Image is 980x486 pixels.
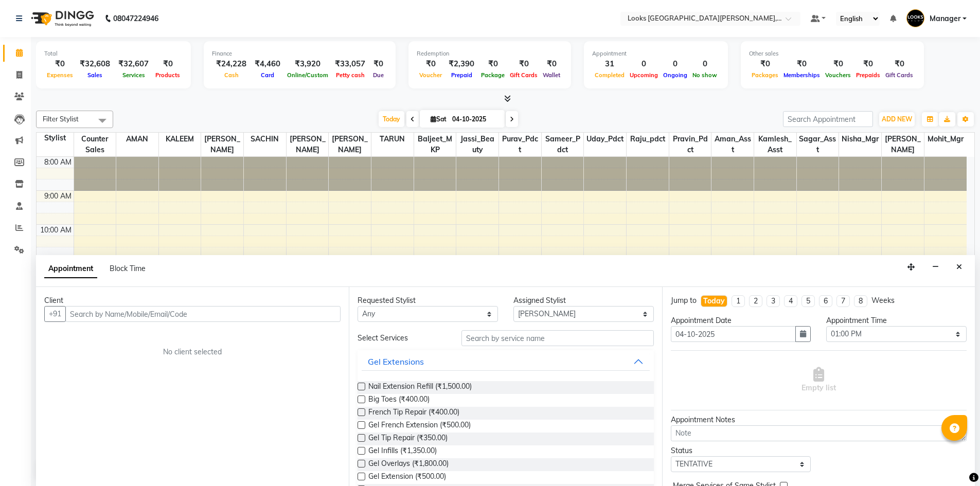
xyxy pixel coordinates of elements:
button: +91 [44,306,66,322]
li: 8 [854,295,867,307]
div: ₹33,057 [331,58,369,70]
span: Sameer_Pdct [542,133,584,156]
span: Gel French Extension (₹500.00) [368,420,471,433]
span: Prepaids [853,71,883,79]
span: Products [153,71,183,79]
div: ₹0 [44,58,76,70]
div: Total [44,49,183,58]
span: Sat [428,115,449,123]
span: [PERSON_NAME] [287,133,329,156]
div: ₹2,390 [444,58,478,70]
span: Block Time [110,264,146,273]
span: Completed [592,71,627,79]
span: Card [258,71,277,79]
span: Packages [749,71,781,79]
div: Today [703,296,725,307]
span: Voucher [417,71,444,79]
div: Appointment Notes [671,415,967,425]
input: Search by Name/Mobile/Email/Code [65,306,341,322]
span: Wallet [540,71,563,79]
button: Close [952,259,967,275]
span: Jassi_Beauty [456,133,498,156]
div: ₹0 [853,58,883,70]
div: Appointment [592,49,720,58]
button: ADD NEW [879,112,915,127]
div: 8:00 AM [42,157,74,168]
li: 1 [732,295,745,307]
input: 2025-10-04 [449,112,501,127]
div: ₹0 [478,58,507,70]
li: 6 [819,295,832,307]
span: Appointment [44,260,97,278]
div: Client [44,295,341,306]
span: Gel Extension (₹500.00) [368,471,446,484]
div: ₹32,608 [76,58,114,70]
div: ₹0 [540,58,563,70]
span: Cash [222,71,241,79]
span: Upcoming [627,71,661,79]
div: 10:00 AM [38,225,74,236]
span: Raju_pdct [627,133,669,146]
span: Baljeet_MKP [414,133,456,156]
span: Due [370,71,386,79]
span: AMAN [116,133,158,146]
div: Appointment Time [826,315,967,326]
iframe: chat widget [937,445,970,476]
div: Finance [212,49,387,58]
span: Gel Infills (₹1,350.00) [368,445,437,458]
li: 7 [836,295,850,307]
div: ₹0 [417,58,444,70]
li: 4 [784,295,797,307]
span: Pravin_Pdct [669,133,711,156]
div: Appointment Date [671,315,811,326]
div: ₹24,228 [212,58,251,70]
span: Aman_Asst [711,133,754,156]
input: Search Appointment [783,111,873,127]
span: Nisha_Mgr [839,133,881,146]
span: [PERSON_NAME] [329,133,371,156]
span: Memberships [781,71,823,79]
span: Online/Custom [284,71,331,79]
span: Mohit_Mgr [924,133,967,146]
div: No client selected [69,347,316,357]
div: ₹0 [823,58,853,70]
div: ₹4,460 [251,58,284,70]
span: [PERSON_NAME] [201,133,243,156]
span: ADD NEW [882,115,912,123]
span: Services [120,71,148,79]
div: ₹0 [153,58,183,70]
img: Manager [906,9,924,27]
input: Search by service name [461,330,654,346]
span: Gel Tip Repair (₹350.00) [368,433,448,445]
span: Uday_Pdct [584,133,626,146]
div: ₹0 [507,58,540,70]
span: Gift Cards [507,71,540,79]
div: Redemption [417,49,563,58]
span: Counter Sales [74,133,116,156]
button: Gel Extensions [362,352,649,371]
span: Kamlesh_Asst [754,133,796,156]
span: Manager [930,13,960,24]
div: Other sales [749,49,916,58]
input: yyyy-mm-dd [671,326,796,342]
span: Sales [85,71,105,79]
span: Expenses [44,71,76,79]
b: 08047224946 [113,4,158,33]
div: 31 [592,58,627,70]
div: Requested Stylist [358,295,498,306]
div: Status [671,445,811,456]
span: Nail Extension Refill (₹1,500.00) [368,381,472,394]
span: TARUN [371,133,414,146]
div: ₹0 [883,58,916,70]
div: Weeks [871,295,895,306]
span: Purav_Pdct [499,133,541,156]
li: 2 [749,295,762,307]
li: 3 [767,295,780,307]
span: No show [690,71,720,79]
div: Select Services [350,333,454,344]
div: ₹3,920 [284,58,331,70]
span: Empty list [801,367,836,393]
div: ₹0 [749,58,781,70]
div: 9:00 AM [42,191,74,202]
span: Gel Overlays (₹1,800.00) [368,458,449,471]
